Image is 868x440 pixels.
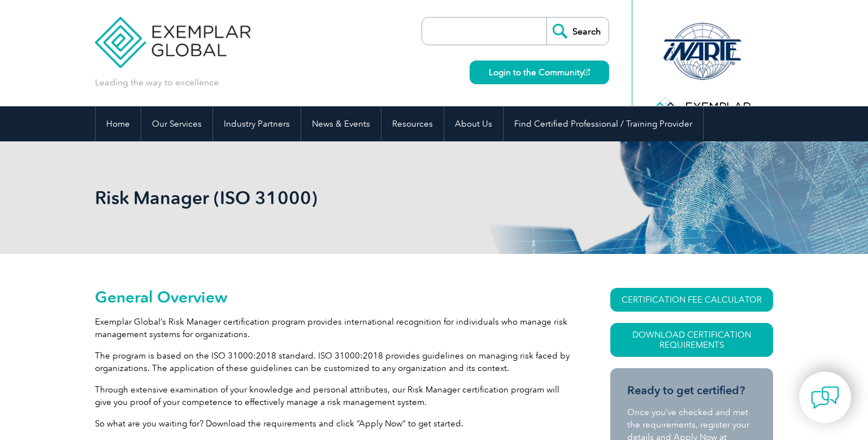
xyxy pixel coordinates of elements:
p: So what are you waiting for? Download the requirements and click “Apply Now” to get started. [95,417,570,430]
a: CERTIFICATION FEE CALCULATOR [610,288,773,312]
input: Search [546,18,609,45]
a: Our Services [141,106,212,141]
h1: Risk Manager (ISO 31000) [95,187,529,209]
a: Login to the Community [470,61,609,84]
a: News & Events [301,106,381,141]
a: Resources [381,106,444,141]
img: open_square.png [584,69,590,75]
p: Leading the way to excellence [95,76,219,89]
h3: Ready to get certified? [627,383,756,398]
p: The program is based on the ISO 31000:2018 standard. ISO 31000:2018 provides guidelines on managi... [95,350,570,374]
a: Find Certified Professional / Training Provider [504,106,703,141]
img: contact-chat.png [811,383,839,412]
a: About Us [444,106,503,141]
a: Industry Partners [213,106,301,141]
p: Exemplar Global’s Risk Manager certification program provides international recognition for indiv... [95,316,570,340]
p: Through extensive examination of your knowledge and personal attributes, our Risk Manager certifi... [95,383,570,408]
h2: General Overview [95,288,570,306]
a: Download Certification Requirements [610,323,773,357]
a: Home [96,106,141,141]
